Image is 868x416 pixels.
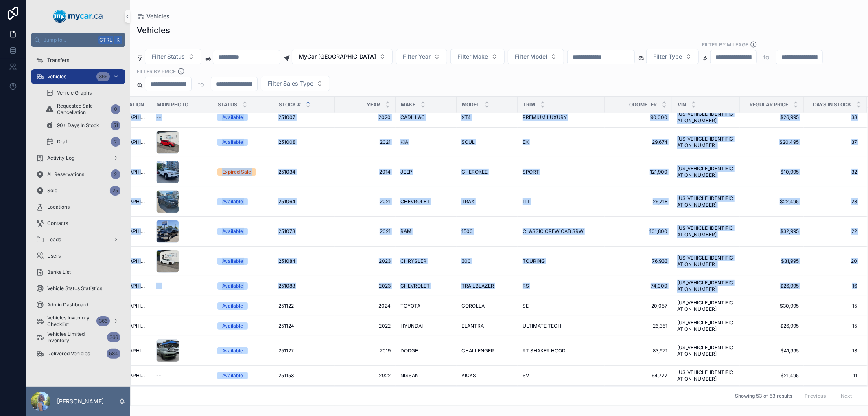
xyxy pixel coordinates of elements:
[31,200,125,214] a: Locations
[222,139,243,146] div: Available
[278,198,330,205] a: 251064
[339,303,391,309] a: 2024
[400,228,411,235] span: RAM
[677,369,735,382] span: [US_VEHICLE_IDENTIFICATION_NUMBER]
[523,139,600,145] a: EX
[137,12,170,20] a: Vehicles
[804,228,857,235] a: 22
[461,228,473,235] span: 1500
[44,37,95,43] span: Jump to...
[31,232,125,247] a: Leads
[677,165,735,178] a: [US_VEHICLE_IDENTIFICATION_NUMBER]
[523,198,600,205] a: 1LT
[400,114,425,121] span: CADILLAC
[461,348,513,354] a: CHALLENGER
[47,269,71,275] span: Banks List
[702,41,748,48] label: Filter By Mileage
[31,53,125,68] a: Transfers
[47,73,66,80] span: Vehicles
[610,228,667,235] a: 101,800
[461,303,485,309] span: COROLLA
[804,114,857,121] a: 38
[403,53,431,61] span: Filter Year
[523,303,600,309] a: SE
[461,228,513,235] a: 1500
[156,303,161,309] span: --
[400,139,408,145] span: KIA
[98,36,113,44] span: Ctrl
[278,372,294,379] span: 251153
[610,114,667,121] span: 90,000
[461,323,513,329] a: ELANTRA
[339,169,391,175] a: 2014
[523,169,600,175] a: SPORT
[461,114,471,121] span: XT4
[278,258,330,264] a: 251084
[217,322,269,330] a: Available
[745,283,799,289] a: $26,995
[610,258,667,264] a: 76,933
[745,372,799,379] span: $21,495
[31,297,125,312] a: Admin Dashboard
[610,303,667,309] a: 20,057
[57,90,92,96] span: Vehicle Graphs
[400,372,452,379] a: NISSAN
[47,220,68,227] span: Contacts
[57,122,99,129] span: 90+ Days In Stock
[278,303,330,309] a: 251122
[610,198,667,205] a: 26,718
[339,372,391,379] a: 2022
[111,137,120,147] div: 2
[457,53,488,61] span: Filter Make
[31,314,125,328] a: Vehicles Inventory Checklist366
[745,348,799,354] a: $41,995
[804,323,857,329] a: 15
[677,280,735,293] span: [US_VEHICLE_IDENTIFICATION_NUMBER]
[339,283,391,289] a: 2023
[278,228,295,235] span: 251078
[339,228,391,235] a: 2021
[217,114,269,121] a: Available
[804,169,857,175] a: 32
[339,139,391,145] span: 2021
[278,348,294,354] span: 251127
[804,139,857,145] a: 37
[137,68,176,75] label: FILTER BY PRICE
[523,372,529,379] span: SV
[222,347,243,354] div: Available
[222,372,243,379] div: Available
[677,319,735,332] span: [US_VEHICLE_IDENTIFICATION_NUMBER]
[461,372,476,379] span: KICKS
[745,303,799,309] a: $30,995
[278,323,294,329] span: 251124
[217,282,269,290] a: Available
[217,168,269,176] a: Expired Sale
[47,253,61,259] span: Users
[278,258,295,264] span: 251084
[31,183,125,198] a: Sold25
[47,155,74,161] span: Activity Log
[400,283,430,289] span: CHEVROLET
[146,12,170,20] span: Vehicles
[523,323,600,329] a: ULTIMATE TECH
[461,323,484,329] span: ELANTRA
[677,344,735,357] a: [US_VEHICLE_IDENTIFICATION_NUMBER]
[47,285,102,292] span: Vehicle Status Statistics
[610,139,667,145] a: 29,674
[299,53,376,61] span: MyCar [GEOGRAPHIC_DATA]
[31,330,125,345] a: Vehicles Limited Inventory366
[222,228,243,235] div: Available
[745,323,799,329] span: $26,995
[745,114,799,121] a: $26,995
[523,114,600,121] a: PREMIUM LUXURY
[461,283,494,289] span: TRAILBLAZER
[110,186,120,196] div: 25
